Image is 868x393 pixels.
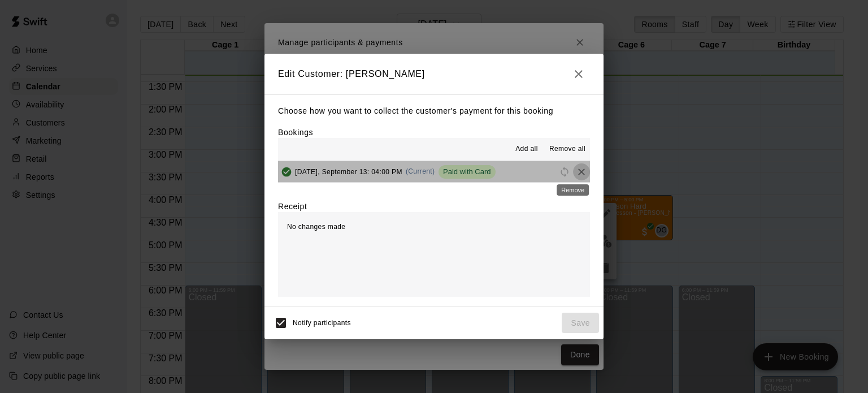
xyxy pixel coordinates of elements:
div: Remove [557,184,589,196]
span: Reschedule [556,167,573,175]
span: Add all [515,144,538,155]
span: Notify participants [293,319,351,327]
span: Paid with Card [439,167,496,176]
span: No changes made [287,223,345,231]
span: Remove [573,167,590,175]
button: Remove all [545,140,590,158]
span: Remove all [549,144,585,155]
button: Add all [509,140,545,158]
button: Added & Paid[DATE], September 13: 04:00 PM(Current)Paid with CardRescheduleRemove [278,161,590,182]
label: Receipt [278,201,307,212]
h2: Edit Customer: [PERSON_NAME] [264,54,604,94]
p: Choose how you want to collect the customer's payment for this booking [278,104,590,118]
span: (Current) [406,167,435,175]
span: [DATE], September 13: 04:00 PM [295,167,402,175]
button: Added & Paid [278,163,295,180]
label: Bookings [278,128,313,137]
